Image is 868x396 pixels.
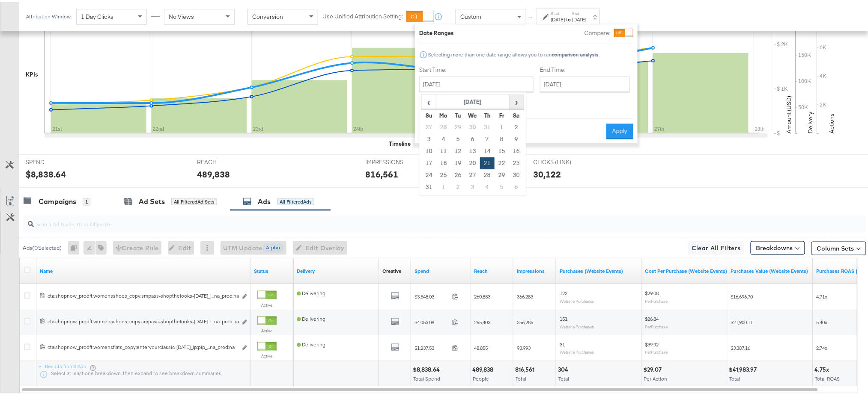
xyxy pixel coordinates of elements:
td: 29 [495,167,509,179]
strong: comparison analysis [552,49,599,56]
span: 260,883 [474,291,490,298]
th: Tu [451,107,465,119]
td: 12 [451,143,465,155]
div: 0 [68,239,84,253]
td: 6 [509,179,524,191]
td: 19 [451,155,465,167]
span: SPEND [26,156,90,164]
td: 21 [480,155,495,167]
div: $8,838.64 [26,166,66,178]
a: Ad Name. [40,266,247,272]
td: 15 [495,143,509,155]
span: 356,285 [517,317,533,323]
label: Start: [551,9,565,14]
td: 25 [436,167,451,179]
label: Active [257,326,277,331]
button: Apply [606,121,633,137]
span: $1,237.53 [415,343,449,349]
div: cta:shopnow_prodft:womensflats_copy:enteryourclassic-[DATE]_lp:plp_...na_prod:na [48,342,237,349]
a: The number of times your ad was served. On mobile apps an ad is counted as served the first time ... [517,266,553,272]
td: 16 [509,143,524,155]
td: 1 [436,179,451,191]
div: $29.07 [644,364,665,372]
td: 2 [451,179,465,191]
td: 3 [465,179,480,191]
div: $8,838.64 [413,364,442,372]
div: [DATE] [551,14,565,21]
td: 4 [480,179,495,191]
label: Compare: [585,27,611,35]
td: 31 [480,119,495,131]
text: Amount (USD) [785,94,793,131]
td: 28 [436,119,451,131]
span: Custom [460,11,481,18]
div: 489,838 [472,364,496,372]
div: cta:shopnow_prodft:womensshoes_copy:smpass-shopthelooks-[DATE]_l...na_prod:na [48,290,237,297]
input: Search Ad Name, ID or Objective [34,210,788,227]
div: Ad Sets [139,195,165,204]
span: Delivering [297,313,325,320]
td: 9 [509,131,524,143]
strong: to [565,14,573,21]
span: $16,696.70 [731,291,753,298]
div: Date Ranges [419,27,454,35]
div: 304 [558,364,571,372]
span: Total [516,374,526,380]
span: Total ROAS [815,374,840,380]
th: We [465,107,480,119]
button: Column Sets [811,239,866,253]
label: Active [257,352,277,357]
div: All Filtered Ads [277,196,314,204]
td: 30 [465,119,480,131]
div: Ads [258,195,271,204]
td: 27 [465,167,480,179]
span: Total [730,374,740,380]
sub: Website Purchases [560,322,594,327]
label: Use Unified Attribution Setting: [322,10,403,18]
td: 17 [422,155,436,167]
span: 255,403 [474,317,490,323]
text: Delivery [807,109,814,131]
label: End Time: [540,64,633,72]
span: $21,900.11 [731,317,753,323]
a: Reflects the ability of your Ad to achieve delivery. [297,266,376,272]
td: 20 [465,155,480,167]
span: Clear All Filters [692,241,741,251]
td: 31 [422,179,436,191]
text: Actions [828,111,836,131]
span: $3,387.16 [731,343,751,349]
div: Campaigns [39,195,76,204]
span: 122 [560,288,567,294]
td: 23 [509,155,524,167]
div: Creative [382,266,401,272]
span: $4,053.08 [415,317,449,323]
sub: Per Purchase [645,322,668,327]
span: Delivering [297,288,325,294]
span: 31 [560,339,565,346]
span: Total [558,374,569,380]
td: 6 [465,131,480,143]
span: Delivering [297,339,325,346]
div: 30,122 [534,166,561,178]
td: 3 [422,131,436,143]
a: The number of times a purchase was made tracked by your Custom Audience pixel on your website aft... [560,266,638,272]
div: Attribution Window: [26,12,72,18]
sub: Website Purchases [560,348,594,353]
td: 14 [480,143,495,155]
div: All Filtered Ad Sets [171,196,217,204]
span: Conversion [252,11,283,18]
td: 29 [451,119,465,131]
a: The total amount spent to date. [415,266,467,272]
div: $41,983.97 [729,364,760,372]
td: 22 [495,155,509,167]
span: REACH [197,156,262,164]
div: 4.75x [815,364,832,372]
td: 7 [480,131,495,143]
div: 489,838 [197,166,230,178]
span: › [510,93,523,106]
label: End: [573,9,587,14]
th: Mo [436,107,451,119]
span: 5.40x [817,317,828,323]
div: Timeline [389,138,411,146]
th: Th [480,107,495,119]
